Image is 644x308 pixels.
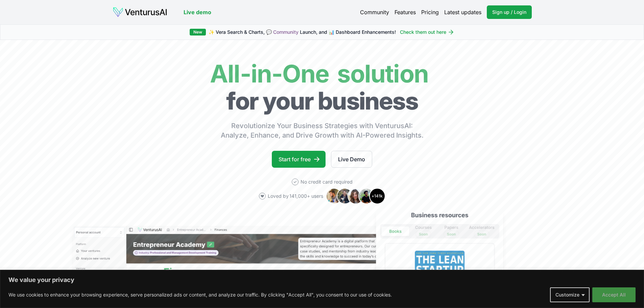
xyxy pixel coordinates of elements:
[492,9,526,16] span: Sign up / Login
[400,29,454,35] a: Check them out here
[358,188,375,204] img: Avatar 4
[8,291,392,299] p: We use cookies to enhance your browsing experience, serve personalized ads or content, and analyz...
[8,276,636,284] p: We value your privacy
[360,8,389,16] a: Community
[348,188,364,204] img: Avatar 3
[331,151,372,168] a: Live Demo
[113,7,167,18] img: logo
[190,29,206,35] div: New
[184,8,211,16] a: Live demo
[550,287,590,302] button: Customize
[421,8,439,16] a: Pricing
[273,29,299,35] a: Community
[337,188,353,204] img: Avatar 2
[209,29,396,35] span: ✨ Vera Search & Charts, 💬 Launch, and 📊 Dashboard Enhancements!
[326,188,342,204] img: Avatar 1
[272,151,326,168] a: Start for free
[444,8,481,16] a: Latest updates
[395,8,416,16] a: Features
[487,5,532,19] a: Sign up / Login
[592,287,636,302] button: Accept All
